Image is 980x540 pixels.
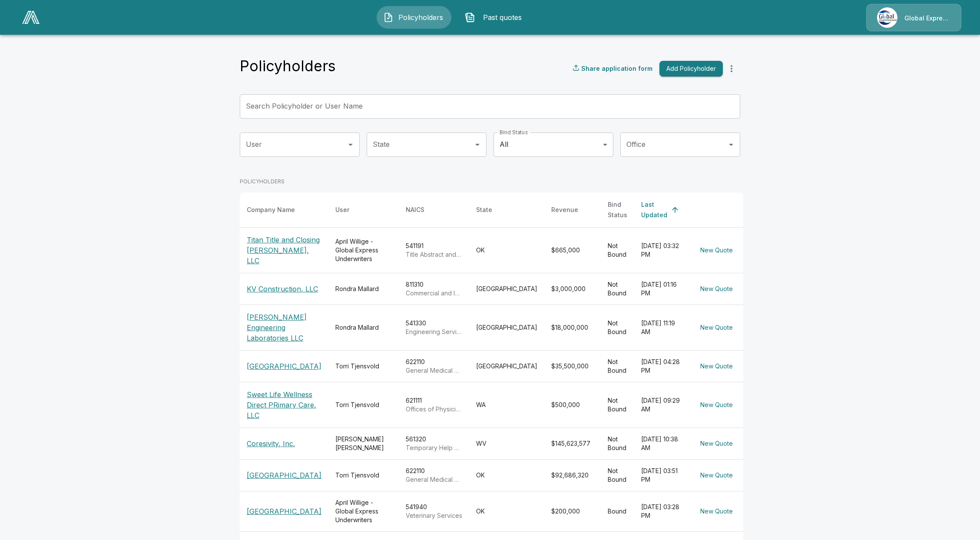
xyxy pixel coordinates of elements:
button: more [723,60,740,77]
p: Sweet Life Wellness Direct PRimary Care, LLC [247,389,321,421]
div: Last Updated [641,199,667,220]
div: Torri Tjensvold [335,401,392,409]
td: $35,500,000 [544,350,601,382]
p: [GEOGRAPHIC_DATA] [247,470,321,480]
td: $200,000 [544,491,601,532]
button: Open [344,139,357,151]
p: Veterinary Services [406,511,462,520]
button: New Quote [697,281,736,297]
p: [PERSON_NAME] Engineering Laboratories LLC [247,312,321,343]
td: [DATE] 09:29 AM [634,382,690,427]
button: New Quote [697,397,736,413]
img: Policyholders Icon [383,12,394,23]
div: Revenue [551,205,578,215]
button: New Quote [697,436,736,452]
td: [GEOGRAPHIC_DATA] [469,350,544,382]
div: Rondra Mallard [335,323,392,332]
button: New Quote [697,320,736,336]
td: Not Bound [601,350,634,382]
td: [DATE] 03:51 PM [634,459,690,491]
td: OK [469,227,544,273]
td: Not Bound [601,382,634,427]
h4: Policyholders [240,57,336,75]
td: $18,000,000 [544,305,601,350]
td: $145,623,577 [544,427,601,459]
p: [GEOGRAPHIC_DATA] [247,506,321,517]
button: New Quote [697,358,736,374]
button: Policyholders IconPolicyholders [377,6,451,29]
a: Add Policyholder [656,61,723,77]
div: Torri Tjensvold [335,471,392,480]
td: Not Bound [601,427,634,459]
div: [PERSON_NAME] [PERSON_NAME] [335,435,392,452]
td: $500,000 [544,382,601,427]
div: 622110 [406,358,462,375]
td: [GEOGRAPHIC_DATA] [469,305,544,350]
label: Bind Status [500,129,528,136]
p: Titan Title and Closing [PERSON_NAME], LLC [247,235,321,266]
td: Not Bound [601,459,634,491]
div: 811310 [406,280,462,298]
div: 622110 [406,467,462,484]
p: Offices of Physicians (except Mental Health Specialists) [406,405,462,414]
div: NAICS [406,205,424,215]
div: 621111 [406,396,462,414]
td: $92,686,320 [544,459,601,491]
td: Not Bound [601,273,634,305]
td: $3,000,000 [544,273,601,305]
p: Commercial and Industrial Machinery and Equipment (except Automotive and Electronic) Repair and M... [406,289,462,298]
a: Agency IconGlobal Express Underwriters [866,4,961,31]
img: Past quotes Icon [465,12,475,23]
div: 561320 [406,435,462,452]
p: Global Express Underwriters [904,14,950,23]
button: Open [471,139,483,151]
div: Rondra Mallard [335,285,392,293]
td: Not Bound [601,305,634,350]
td: [DATE] 03:28 PM [634,491,690,532]
th: Bind Status [601,192,634,228]
button: New Quote [697,504,736,520]
td: $665,000 [544,227,601,273]
button: Past quotes IconPast quotes [458,6,533,29]
td: [GEOGRAPHIC_DATA] [469,273,544,305]
td: OK [469,459,544,491]
td: Bound [601,491,634,532]
img: Agency Icon [877,7,897,28]
p: Coresivity, Inc. [247,438,321,449]
div: April Willige - Global Express Underwriters [335,237,392,263]
p: [GEOGRAPHIC_DATA] [247,361,321,371]
td: WA [469,382,544,427]
td: [DATE] 10:38 AM [634,427,690,459]
p: POLICYHOLDERS [240,178,743,186]
td: [DATE] 03:32 PM [634,227,690,273]
p: Share application form [581,64,652,73]
div: 541940 [406,503,462,520]
div: All [493,133,613,157]
button: New Quote [697,467,736,484]
p: General Medical and Surgical Hospitals [406,475,462,484]
td: [DATE] 04:28 PM [634,350,690,382]
div: Torri Tjensvold [335,362,392,371]
p: KV Construction, LLC [247,284,321,294]
button: Add Policyholder [659,61,723,77]
button: New Quote [697,242,736,258]
p: Title Abstract and Settlement Offices [406,250,462,259]
div: State [476,205,492,215]
td: WV [469,427,544,459]
td: [DATE] 01:16 PM [634,273,690,305]
td: Not Bound [601,227,634,273]
td: [DATE] 11:19 AM [634,305,690,350]
div: Company Name [247,205,295,215]
div: 541191 [406,242,462,259]
p: Engineering Services [406,328,462,336]
button: Open [725,139,737,151]
p: Temporary Help Services [406,444,462,452]
div: 541330 [406,319,462,336]
span: Past quotes [479,12,526,23]
span: Policyholders [397,12,445,23]
p: General Medical and Surgical Hospitals [406,366,462,375]
div: April Willige - Global Express Underwriters [335,498,392,524]
img: AA Logo [22,11,40,24]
